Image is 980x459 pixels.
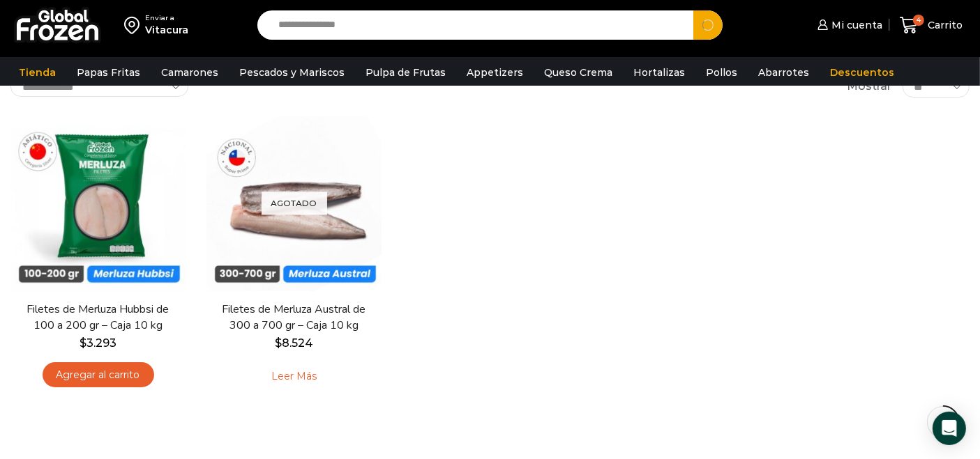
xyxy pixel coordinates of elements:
a: Agregar al carrito: “Filetes de Merluza Hubbsi de 100 a 200 gr – Caja 10 kg” [43,362,154,388]
span: Mostrar [847,79,892,95]
a: Filetes de Merluza Hubbsi de 100 a 200 gr – Caja 10 kg [20,302,177,334]
bdi: 8.524 [275,336,313,350]
button: Search button [693,10,723,40]
a: Tienda [12,59,63,86]
bdi: 3.293 [80,336,116,350]
span: $ [275,336,282,350]
a: Descuentos [823,59,901,86]
a: Pulpa de Frutas [359,59,453,86]
a: Papas Fritas [70,59,147,86]
a: Abarrotes [751,59,816,86]
a: Mi cuenta [814,11,882,39]
a: 4 Carrito [896,9,966,42]
a: Filetes de Merluza Austral de 300 a 700 gr – Caja 10 kg [216,302,373,334]
a: Camarones [154,59,225,86]
div: Open Intercom Messenger [933,412,966,445]
a: Appetizers [460,59,530,86]
a: Pescados y Mariscos [232,59,352,86]
p: Agotado [262,192,327,215]
img: address-field-icon.svg [124,13,145,37]
a: Queso Crema [537,59,619,86]
a: Hortalizas [626,59,692,86]
div: Vitacura [145,23,188,37]
a: Pollos [699,59,744,86]
select: Pedido de la tienda [10,77,188,98]
span: $ [80,336,86,350]
span: Mi cuenta [828,18,882,32]
span: Carrito [924,18,963,32]
a: Leé más sobre “Filetes de Merluza Austral de 300 a 700 gr - Caja 10 kg” [250,362,338,391]
div: Enviar a [145,13,188,23]
span: 4 [913,15,924,26]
